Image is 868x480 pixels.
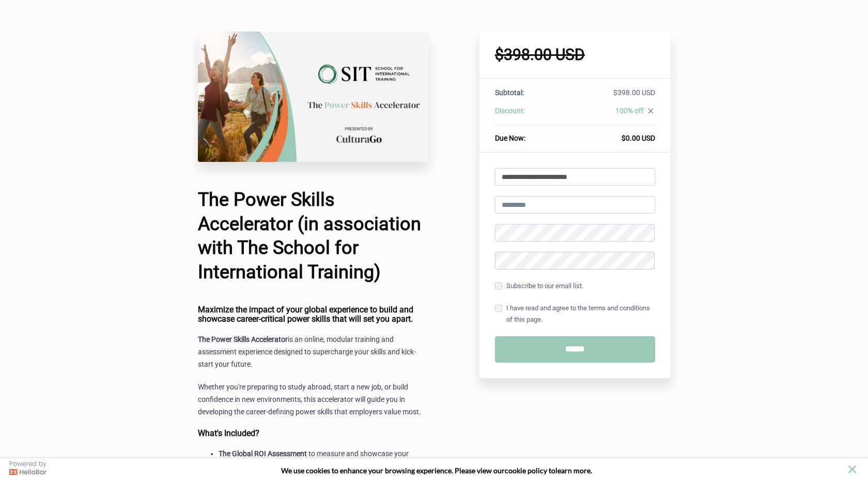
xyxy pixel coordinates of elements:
button: close [846,463,859,476]
input: I have read and agree to the terms and conditions of this page. [495,305,502,312]
li: to measure and showcase your power skill growth and career-readiness [219,448,429,473]
a: close [644,107,655,118]
span: learn more. [555,466,592,475]
a: cookie policy [505,466,547,475]
h1: $398.00 USD [495,47,655,63]
p: Whether you're preparing to study abroad, start a new job, or build confidence in new environment... [198,381,429,418]
h4: What's Included? [198,429,429,438]
h1: The Power Skills Accelerator (in association with The School for International Training) [198,188,429,284]
th: Due Now: [495,125,562,144]
span: Subtotal: [495,88,524,97]
span: $0.00 USD [622,134,655,142]
strong: The Power Skills Accelerator [198,335,288,343]
strong: to [549,466,555,475]
h4: Maximize the impact of your global experience to build and showcase career-critical power skills ... [198,305,429,323]
input: Subscribe to our email list. [495,282,502,290]
th: Discount: [495,106,562,125]
label: Subscribe to our email list. [495,280,583,292]
i: close [646,107,655,115]
span: 100% off [615,107,644,115]
strong: The Global ROI Assessment [219,449,307,458]
img: 85fb1af-be62-5a2c-caf1-d0f1c43b8a70_The_School_for_International_Training.png [198,32,429,162]
label: I have read and agree to the terms and conditions of this page. [495,303,655,325]
span: We use cookies to enhance your browsing experience. Please view our [281,466,505,475]
td: $398.00 USD [562,87,655,106]
p: is an online, modular training and assessment experience designed to supercharge your skills and ... [198,334,429,371]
